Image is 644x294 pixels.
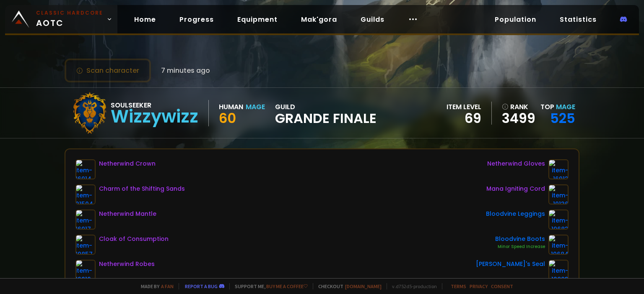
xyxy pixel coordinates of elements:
[219,102,243,112] div: Human
[476,260,545,268] div: [PERSON_NAME]'s Seal
[161,65,210,76] span: 7 minutes ago
[99,184,185,193] div: Charm of the Shifting Sands
[173,11,221,28] a: Progress
[556,102,575,112] span: Mage
[491,283,513,289] a: Consent
[275,102,377,125] div: guild
[99,210,156,218] div: Netherwind Mantle
[354,11,391,28] a: Guilds
[313,283,382,289] span: Checkout
[75,260,96,280] img: item-16916
[185,283,218,289] a: Report a bug
[65,59,151,82] button: Scan character
[99,260,155,268] div: Netherwind Robes
[548,260,569,280] img: item-19893
[5,5,117,33] a: Classic HardcoreAOTC
[136,283,174,289] span: Made by
[75,235,96,255] img: item-19857
[99,235,169,243] div: Cloak of Consumption
[266,283,308,289] a: Buy me a coffee
[294,11,344,28] a: Mak'gora
[548,184,569,205] img: item-19136
[553,11,603,28] a: Statistics
[127,11,163,28] a: Home
[99,159,156,168] div: Netherwind Crown
[246,102,265,112] div: Mage
[550,109,575,128] a: 525
[161,283,174,289] a: a fan
[75,159,96,179] img: item-16914
[387,283,437,289] span: v. d752d5 - production
[111,110,198,123] div: Wizzywizz
[502,102,535,112] div: rank
[486,184,545,193] div: Mana Igniting Cord
[488,11,543,28] a: Population
[495,243,545,250] div: Minor Speed Increase
[36,9,103,29] span: AOTC
[231,11,284,28] a: Equipment
[36,9,103,17] small: Classic Hardcore
[229,283,308,289] span: Support me,
[487,159,545,168] div: Netherwind Gloves
[540,102,575,112] div: Top
[111,100,198,110] div: Soulseeker
[548,159,569,179] img: item-16913
[75,210,96,230] img: item-16917
[486,210,545,218] div: Bloodvine Leggings
[548,235,569,255] img: item-19684
[345,283,382,289] a: [DOMAIN_NAME]
[548,210,569,230] img: item-19683
[470,283,488,289] a: Privacy
[451,283,466,289] a: Terms
[495,235,545,243] div: Bloodvine Boots
[447,112,481,125] div: 69
[447,102,481,112] div: item level
[502,112,535,125] a: 3499
[75,184,96,205] img: item-21504
[275,112,377,125] span: Grande Finale
[219,109,236,128] span: 60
